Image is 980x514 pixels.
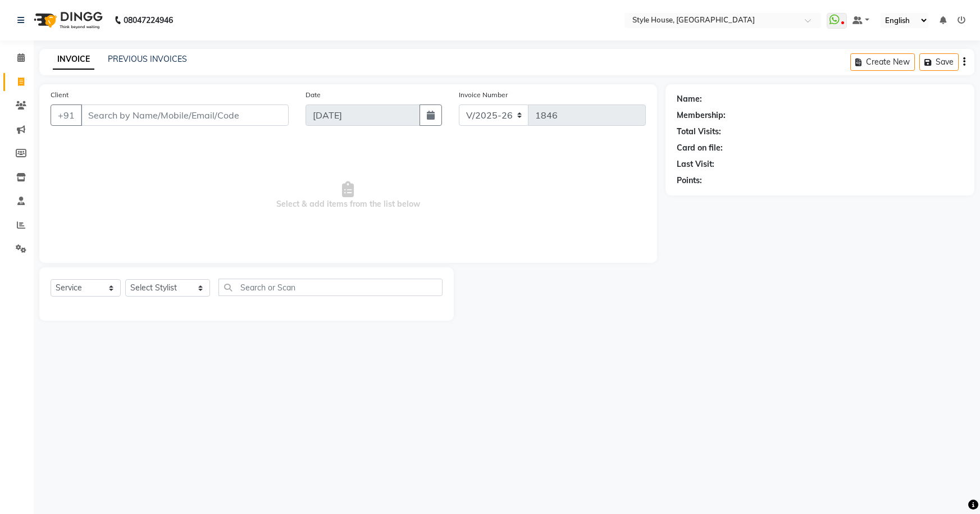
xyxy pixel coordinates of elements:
span: Select & add items from the list below [51,139,646,252]
div: Last Visit: [677,158,714,170]
div: Card on file: [677,142,723,154]
input: Search or Scan [218,279,443,296]
button: +91 [51,104,82,126]
label: Invoice Number [459,90,508,100]
label: Date [306,90,321,100]
div: Total Visits: [677,126,721,138]
b: 08047224946 [124,4,173,36]
button: Create New [850,53,915,71]
div: Membership: [677,110,726,121]
img: logo [29,4,106,36]
input: Search by Name/Mobile/Email/Code [81,104,289,126]
label: Client [51,90,69,100]
div: Name: [677,93,702,105]
a: INVOICE [53,49,94,70]
a: PREVIOUS INVOICES [108,54,187,64]
button: Save [919,53,959,71]
div: Points: [677,175,702,187]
